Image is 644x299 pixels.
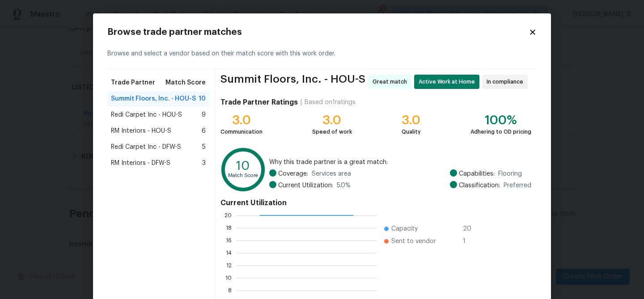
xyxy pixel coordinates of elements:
[225,275,232,281] text: 10
[236,160,250,172] text: 10
[459,181,500,190] span: Classification:
[202,159,206,168] span: 3
[226,238,232,243] text: 16
[107,38,537,69] div: Browse and select a vendor based on their match score with this work order.
[470,116,531,125] div: 100%
[305,98,356,107] div: Based on 1 ratings
[111,143,181,152] span: Redi Carpet Inc - DFW-S
[312,127,352,136] div: Speed of work
[504,181,531,190] span: Preferred
[226,263,232,268] text: 12
[220,198,531,207] h4: Current Utilization
[111,110,182,119] span: Redi Carpet Inc - HOU-S
[459,169,495,178] span: Capabilities:
[269,158,531,167] span: Why this trade partner is a great match:
[220,75,365,89] span: Summit Floors, Inc. - HOU-S
[228,288,232,293] text: 8
[202,126,206,135] span: 6
[391,237,436,246] span: Sent to vendor
[226,225,232,231] text: 18
[337,181,351,190] span: 5.0 %
[220,127,263,136] div: Communication
[107,28,529,37] h2: Browse trade partner matches
[373,77,411,86] span: Great match
[278,181,333,190] span: Current Utilization:
[111,159,170,168] span: RM Interiors - DFW-S
[498,169,522,178] span: Flooring
[220,116,263,125] div: 3.0
[202,143,206,152] span: 5
[402,127,421,136] div: Quality
[402,116,421,125] div: 3.0
[419,77,479,86] span: Active Work at Home
[298,98,305,107] div: |
[111,78,155,87] span: Trade Partner
[487,77,527,86] span: In compliance
[111,126,171,135] span: RM Interiors - HOU-S
[470,127,531,136] div: Adhering to OD pricing
[463,224,477,233] span: 20
[391,224,418,233] span: Capacity
[202,110,206,119] span: 9
[278,169,308,178] span: Coverage:
[165,78,206,87] span: Match Score
[226,250,232,256] text: 14
[199,94,206,103] span: 10
[111,94,196,103] span: Summit Floors, Inc. - HOU-S
[463,237,477,246] span: 1
[312,116,352,125] div: 3.0
[228,173,258,178] text: Match Score
[220,98,298,107] h4: Trade Partner Ratings
[225,213,232,218] text: 20
[312,169,351,178] span: Services area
